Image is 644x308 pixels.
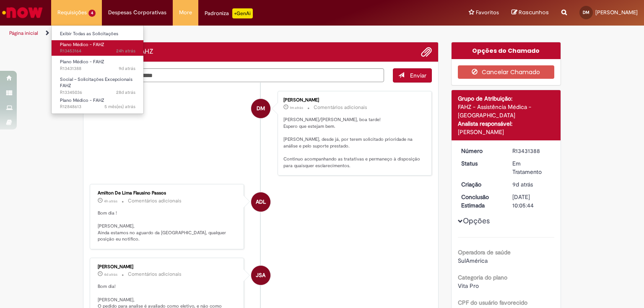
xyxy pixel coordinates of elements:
div: Analista responsável: [458,119,555,128]
small: Comentários adicionais [128,197,182,204]
span: 4 [88,10,96,17]
span: Requisições [57,8,87,17]
span: Enviar [410,72,426,79]
div: [PERSON_NAME] [98,264,237,269]
span: 24h atrás [116,48,135,54]
span: Vita Pro [458,282,479,290]
a: Aberto R12848613 : Plano Médico - FAHZ [52,96,144,111]
span: Plano Médico - FAHZ [60,97,104,104]
span: R13431388 [60,65,135,72]
div: R13431388 [512,147,551,155]
dt: Criação [455,180,506,189]
div: [PERSON_NAME] [458,128,555,136]
a: Rascunhos [512,9,549,17]
p: Bom dia ! [PERSON_NAME], Ainda estamos no aguardo da [GEOGRAPHIC_DATA], qualquer posição eu notif... [98,210,237,243]
div: Grupo de Atribuição: [458,94,555,103]
div: Josiane Souza Araujo [251,266,270,285]
span: Rascunhos [519,8,549,16]
div: Em Tratamento [512,159,551,176]
time: 20/08/2025 10:05:42 [119,65,135,72]
span: 9d atrás [512,181,533,188]
span: Favoritos [476,8,499,17]
time: 28/08/2025 15:14:37 [290,105,303,110]
dt: Conclusão Estimada [455,193,506,210]
span: 28d atrás [116,89,135,96]
time: 01/08/2025 11:12:18 [116,89,135,96]
div: Opções do Chamado [452,42,561,59]
div: Amilton De Lima Flausino Passos [98,191,237,196]
a: Página inicial [9,30,38,36]
textarea: Digite sua mensagem aqui... [90,68,384,83]
time: 28/08/2025 10:49:02 [104,199,117,204]
span: Plano Médico - FAHZ [60,59,104,65]
dt: Número [455,147,506,155]
b: Operadora de saúde [458,248,511,256]
span: 5 mês(es) atrás [104,104,135,110]
time: 25/08/2025 12:37:36 [104,272,117,277]
dt: Status [455,159,506,168]
div: Padroniza [205,8,253,18]
ul: Trilhas de página [6,26,423,41]
div: Amilton De Lima Flausino Passos [251,192,270,212]
a: Exibir Todas as Solicitações [52,29,144,39]
span: 4h atrás [104,199,117,204]
span: ADL [256,192,266,212]
span: DM [257,98,265,119]
div: 20/08/2025 10:05:39 [512,180,551,189]
span: 4d atrás [104,272,117,277]
p: [PERSON_NAME]/[PERSON_NAME], boa tarde! Espero que estejam bem. [PERSON_NAME], desde já, por tere... [283,116,423,169]
button: Cancelar Chamado [458,65,555,79]
span: JSA [256,265,265,285]
span: R12848613 [60,104,135,110]
span: Plano Médico - FAHZ [60,41,104,48]
span: Social – Solicitações Excepcionais FAHZ [60,76,132,89]
time: 20/08/2025 10:05:39 [512,181,533,188]
span: R13345036 [60,89,135,96]
a: Aberto R13431388 : Plano Médico - FAHZ [52,57,144,73]
button: Enviar [393,68,432,83]
button: Adicionar anexos [421,47,432,57]
span: DM [583,10,589,15]
div: [PERSON_NAME] [283,98,423,103]
span: [PERSON_NAME] [595,9,638,16]
span: Despesas Corporativas [108,8,166,17]
b: Categoria do plano [458,274,507,281]
b: CPF do usuário favorecido [458,299,527,306]
img: ServiceNow [1,4,44,21]
div: Daniela Morais [251,99,270,118]
p: +GenAi [232,8,253,18]
ul: Requisições [51,25,144,114]
time: 27/08/2025 15:28:56 [116,48,135,54]
span: 1m atrás [290,105,303,110]
span: More [179,8,192,17]
a: Aberto R13345036 : Social – Solicitações Excepcionais FAHZ [52,75,144,93]
span: 9d atrás [119,65,135,72]
a: Aberto R13453164 : Plano Médico - FAHZ [52,40,144,56]
time: 25/03/2025 12:50:16 [104,104,135,110]
span: R13453164 [60,48,135,54]
div: [DATE] 10:05:44 [512,193,551,210]
span: SulAmérica [458,257,488,264]
small: Comentários adicionais [314,104,367,111]
small: Comentários adicionais [128,271,182,278]
div: FAHZ - Assistência Médica - [GEOGRAPHIC_DATA] [458,103,555,119]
